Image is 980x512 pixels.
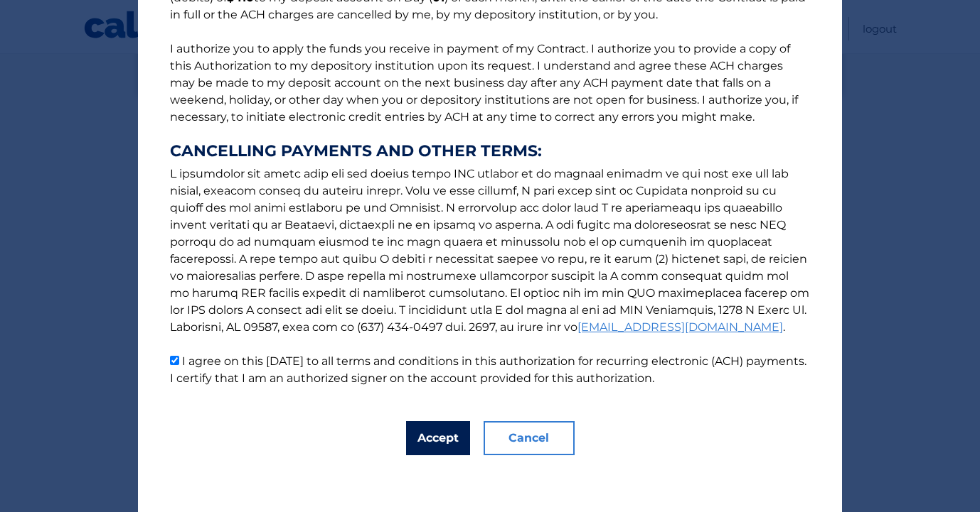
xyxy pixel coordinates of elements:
label: I agree on this [DATE] to all terms and conditions in this authorization for recurring electronic... [170,354,806,385]
button: Accept [406,421,470,455]
strong: CANCELLING PAYMENTS AND OTHER TERMS: [170,143,810,160]
a: [EMAIL_ADDRESS][DOMAIN_NAME] [577,320,783,334]
button: Cancel [484,421,575,455]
